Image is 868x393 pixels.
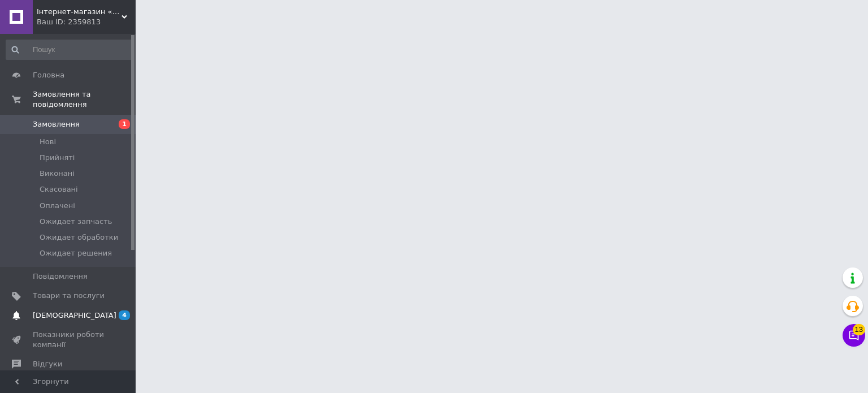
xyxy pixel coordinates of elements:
[40,217,112,227] span: Ожидает запчасть
[33,359,62,369] span: Відгуки
[40,153,75,163] span: Прийняті
[33,271,88,282] span: Повідомлення
[37,17,136,27] div: Ваш ID: 2359813
[119,310,130,320] span: 4
[33,310,116,321] span: [DEMOGRAPHIC_DATA]
[40,232,118,243] span: Ожидает обработки
[40,169,75,179] span: Виконані
[33,119,80,129] span: Замовлення
[853,322,865,333] span: 13
[119,119,130,129] span: 1
[40,201,75,211] span: Оплачені
[40,248,112,258] span: Ожидает решения
[843,324,865,347] button: Чат з покупцем13
[33,70,64,80] span: Головна
[6,40,133,60] input: Пошук
[40,137,56,147] span: Нові
[40,184,78,195] span: Скасовані
[33,89,136,110] span: Замовлення та повідомлення
[37,7,121,17] span: Інтернет-магазин «Dragon Parts»
[33,291,105,301] span: Товари та послуги
[33,330,105,350] span: Показники роботи компанії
